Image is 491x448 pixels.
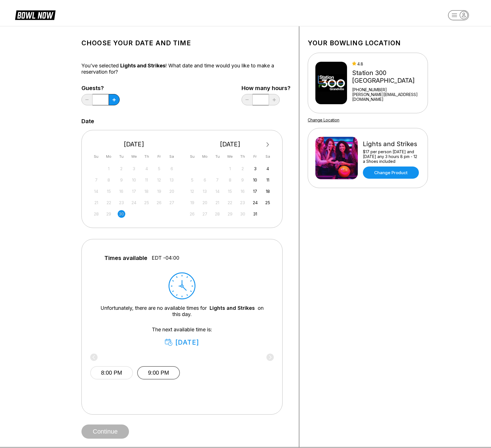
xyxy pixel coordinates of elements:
[92,187,100,195] div: Not available Sunday, September 14th, 2025
[143,176,150,184] div: Not available Thursday, September 11th, 2025
[251,176,259,184] div: Choose Friday, October 10th, 2025
[155,176,163,184] div: Not available Friday, September 12th, 2025
[99,327,265,346] div: The next available time is:
[165,338,199,346] div: [DATE]
[118,153,125,160] div: Tu
[214,176,221,184] div: Not available Tuesday, October 7th, 2025
[263,140,272,149] button: Next Month
[308,39,428,47] h1: Your bowling location
[239,199,246,206] div: Not available Thursday, October 23rd, 2025
[105,176,113,184] div: Not available Monday, September 8th, 2025
[92,210,100,218] div: Not available Sunday, September 28th, 2025
[363,167,419,179] a: Change Product
[118,210,125,218] div: Not available Tuesday, September 30th, 2025
[226,165,234,172] div: Not available Wednesday, October 1st, 2025
[226,199,234,206] div: Not available Wednesday, October 22nd, 2025
[352,69,425,84] div: Station 300 [GEOGRAPHIC_DATA]
[130,153,138,160] div: We
[188,187,196,195] div: Not available Sunday, October 12th, 2025
[239,165,246,172] div: Not available Thursday, October 2nd, 2025
[105,199,113,206] div: Not available Monday, September 22nd, 2025
[201,176,209,184] div: Not available Monday, October 6th, 2025
[226,176,234,184] div: Not available Wednesday, October 8th, 2025
[92,199,100,206] div: Not available Sunday, September 21st, 2025
[242,85,290,91] label: How many hours?
[99,305,265,317] div: Unfortunately, there are no available times for on this day.
[120,63,165,69] span: Lights and Strikes
[168,176,176,184] div: Not available Saturday, September 13th, 2025
[201,199,209,206] div: Not available Monday, October 20th, 2025
[264,199,272,206] div: Choose Saturday, October 25th, 2025
[130,176,138,184] div: Not available Wednesday, September 10th, 2025
[130,165,138,172] div: Not available Wednesday, September 3rd, 2025
[105,153,113,160] div: Mo
[105,187,113,195] div: Not available Monday, September 15th, 2025
[92,164,176,218] div: month 2025-09
[155,187,163,195] div: Not available Friday, September 19th, 2025
[188,210,196,218] div: Not available Sunday, October 26th, 2025
[352,61,425,66] div: 4.8
[239,153,246,160] div: Th
[363,149,420,164] div: $17 per person [DATE] and [DATE] any 3 hours 8 pm - 12 a Shoes included
[251,210,259,218] div: Choose Friday, October 31st, 2025
[251,187,259,195] div: Choose Friday, October 17th, 2025
[168,187,176,195] div: Not available Saturday, September 20th, 2025
[137,366,180,379] button: 9:00 PM
[214,199,221,206] div: Not available Tuesday, October 21st, 2025
[92,176,100,184] div: Not available Sunday, September 7th, 2025
[201,210,209,218] div: Not available Monday, October 27th, 2025
[155,199,163,206] div: Not available Friday, September 26th, 2025
[143,153,150,160] div: Th
[81,63,290,75] div: You’ve selected ! What date and time would you like to make a reservation for?
[188,176,196,184] div: Not available Sunday, October 5th, 2025
[210,305,255,311] a: Lights and Strikes
[214,210,221,218] div: Not available Tuesday, October 28th, 2025
[143,165,150,172] div: Not available Thursday, September 4th, 2025
[239,210,246,218] div: Not available Thursday, October 30th, 2025
[201,187,209,195] div: Not available Monday, October 13th, 2025
[168,153,176,160] div: Sa
[168,165,176,172] div: Not available Saturday, September 6th, 2025
[168,199,176,206] div: Not available Saturday, September 27th, 2025
[188,153,196,160] div: Su
[308,118,339,122] a: Change Location
[90,140,178,148] div: [DATE]
[251,153,259,160] div: Fr
[315,137,358,179] img: Lights and Strikes
[130,187,138,195] div: Not available Wednesday, September 17th, 2025
[239,176,246,184] div: Not available Thursday, October 9th, 2025
[118,176,125,184] div: Not available Tuesday, September 9th, 2025
[118,187,125,195] div: Not available Tuesday, September 16th, 2025
[105,210,113,218] div: Not available Monday, September 29th, 2025
[188,164,273,218] div: month 2025-10
[104,255,147,261] span: Times available
[363,140,420,148] div: Lights and Strikes
[239,187,246,195] div: Not available Thursday, October 16th, 2025
[264,187,272,195] div: Choose Saturday, October 18th, 2025
[81,39,290,47] h1: Choose your Date and time
[226,210,234,218] div: Not available Wednesday, October 29th, 2025
[201,153,209,160] div: Mo
[315,62,347,104] img: Station 300 Grandville
[352,92,425,102] a: [PERSON_NAME][EMAIL_ADDRESS][DOMAIN_NAME]
[226,153,234,160] div: We
[264,165,272,172] div: Choose Saturday, October 4th, 2025
[105,165,113,172] div: Not available Monday, September 1st, 2025
[118,165,125,172] div: Not available Tuesday, September 2nd, 2025
[251,199,259,206] div: Choose Friday, October 24th, 2025
[81,118,94,124] label: Date
[155,165,163,172] div: Not available Friday, September 5th, 2025
[90,366,133,379] button: 8:00 PM
[264,153,272,160] div: Sa
[152,255,179,261] span: EDT -04:00
[352,87,425,92] div: [PHONE_NUMBER]
[214,153,221,160] div: Tu
[264,176,272,184] div: Choose Saturday, October 11th, 2025
[188,199,196,206] div: Not available Sunday, October 19th, 2025
[143,187,150,195] div: Not available Thursday, September 18th, 2025
[155,153,163,160] div: Fr
[92,153,100,160] div: Su
[130,199,138,206] div: Not available Wednesday, September 24th, 2025
[118,199,125,206] div: Not available Tuesday, September 23rd, 2025
[226,187,234,195] div: Not available Wednesday, October 15th, 2025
